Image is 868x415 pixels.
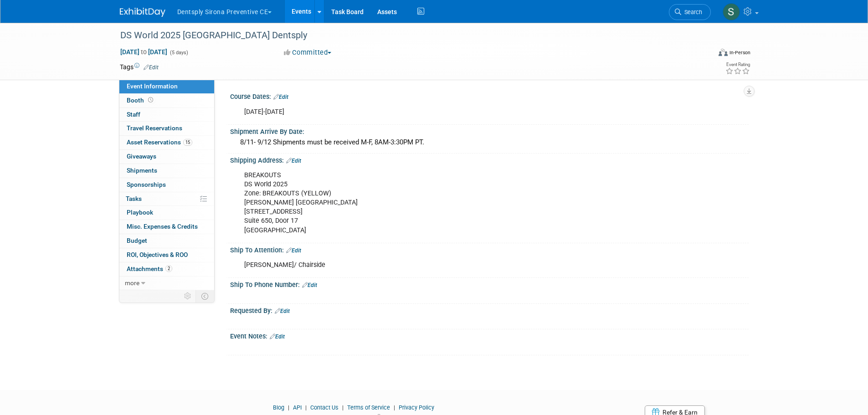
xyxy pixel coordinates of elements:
span: Tasks [126,195,142,202]
a: Event Information [119,80,214,93]
td: Toggle Event Tabs [195,290,214,302]
span: | [303,404,309,411]
a: Edit [286,247,301,254]
span: Asset Reservations [127,138,192,146]
span: (5 days) [169,50,188,56]
a: Edit [144,64,159,71]
div: Ship To Phone Number: [230,278,749,290]
div: In-Person [729,49,750,56]
a: Search [669,4,711,20]
a: Tasks [119,192,214,206]
div: [PERSON_NAME]/ Chairside [238,256,648,274]
a: Edit [302,282,317,288]
span: Budget [127,237,147,244]
span: Booth [127,97,155,104]
a: Attachments2 [119,262,214,276]
a: Blog [273,404,284,411]
span: 2 [165,265,172,272]
a: Budget [119,234,214,248]
a: Edit [275,308,290,314]
a: more [119,277,214,290]
span: [DATE] [DATE] [120,48,168,56]
span: ROI, Objectives & ROO [127,251,188,258]
a: Staff [119,108,214,122]
div: Shipping Address: [230,154,749,165]
div: BREAKOUTS DS World 2025 Zone: BREAKOUTS (YELLOW) [PERSON_NAME] [GEOGRAPHIC_DATA] [STREET_ADDRESS]... [238,166,648,240]
td: Personalize Event Tab Strip [180,290,196,302]
a: API [293,404,302,411]
a: Asset Reservations15 [119,136,214,149]
a: Giveaways [119,150,214,164]
span: Travel Reservations [127,124,182,132]
span: Giveaways [127,153,156,160]
div: [DATE]-[DATE] [238,103,648,121]
span: Sponsorships [127,181,166,188]
span: | [340,404,346,411]
a: Edit [273,94,288,100]
span: Shipments [127,167,157,174]
div: 8/11- 9/12 Shipments must be received M-F, 8AM-3:30PM PT. [237,135,742,149]
span: | [286,404,292,411]
td: Tags [120,62,159,72]
a: Privacy Policy [399,404,434,411]
a: Travel Reservations [119,122,214,135]
span: more [125,279,139,287]
span: Playbook [127,209,153,216]
a: Misc. Expenses & Credits [119,220,214,234]
div: Course Dates: [230,90,749,102]
a: ROI, Objectives & ROO [119,248,214,262]
div: Event Notes: [230,329,749,341]
div: DS World 2025 [GEOGRAPHIC_DATA] Dentsply [117,27,697,44]
a: Contact Us [310,404,339,411]
span: to [139,48,148,56]
a: Playbook [119,206,214,220]
span: Booth not reserved yet [146,97,155,103]
span: Staff [127,111,140,118]
a: Sponsorships [119,178,214,192]
div: Requested By: [230,304,749,316]
span: Event Information [127,82,178,90]
div: Ship To Attention: [230,243,749,255]
span: 15 [183,139,192,146]
span: | [391,404,397,411]
button: Committed [281,48,335,57]
span: Misc. Expenses & Credits [127,223,198,230]
div: Event Format [657,47,751,61]
a: Booth [119,94,214,108]
div: Event Rating [725,62,750,67]
div: Shipment Arrive By Date: [230,125,749,136]
a: Terms of Service [347,404,390,411]
span: Attachments [127,265,172,272]
img: Samantha Meyers [723,3,740,20]
a: Edit [286,158,301,164]
img: Format-Inperson.png [719,49,728,56]
a: Edit [270,333,285,340]
img: ExhibitDay [120,8,165,17]
a: Shipments [119,164,214,178]
span: Search [681,9,702,15]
